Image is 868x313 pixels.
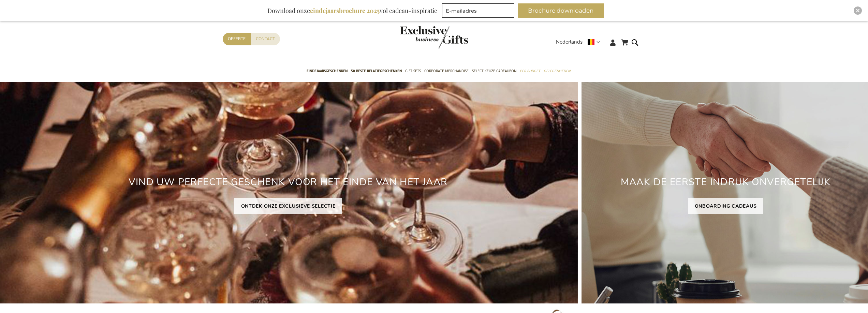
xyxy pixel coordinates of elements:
[405,68,421,75] span: Gift Sets
[856,9,860,13] img: Close
[307,68,348,75] span: Eindejaarsgeschenken
[518,3,604,18] button: Brochure downloaden
[854,6,862,15] div: Close
[351,68,402,75] span: 50 beste relatiegeschenken
[472,68,516,75] span: Select Keuze Cadeaubon
[556,38,605,46] div: Nederlands
[400,26,468,48] img: Exclusive Business gifts logo
[223,33,251,45] a: Offerte
[310,6,380,15] b: eindejaarsbrochure 2025
[400,26,434,48] a: store logo
[424,68,469,75] span: Corporate Merchandise
[264,3,440,18] div: Download onze vol cadeau-inspiratie
[688,198,764,214] a: ONBOARDING CADEAUS
[234,198,342,214] a: ONTDEK ONZE EXCLUSIEVE SELECTIE
[556,38,583,46] span: Nederlands
[442,3,516,20] form: marketing offers and promotions
[544,68,570,75] span: Gelegenheden
[251,33,280,45] a: Contact
[442,3,514,18] input: E-mailadres
[520,68,540,75] span: Per Budget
